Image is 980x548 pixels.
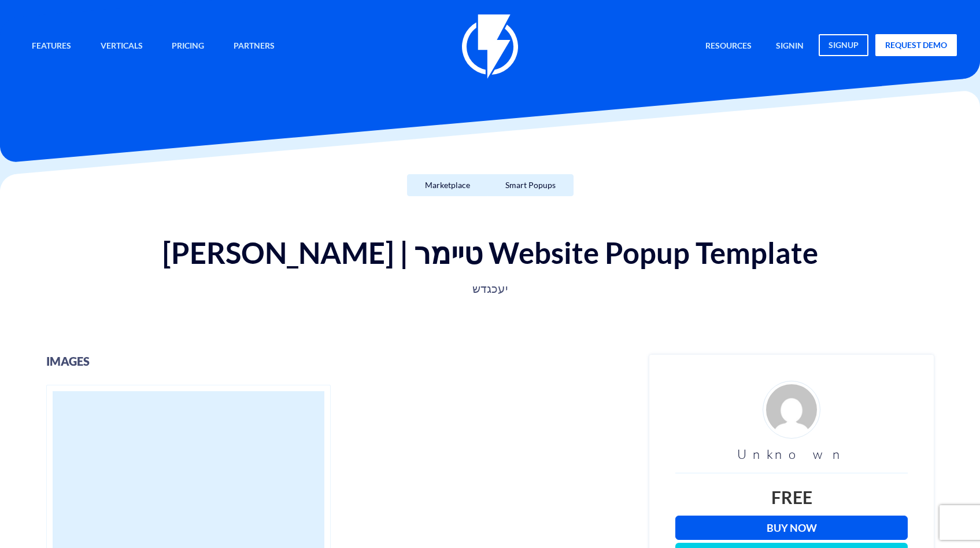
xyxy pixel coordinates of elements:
a: signin [767,34,812,59]
a: Buy Now [675,516,908,540]
a: Partners [225,34,283,59]
h1: [PERSON_NAME] | טיימר Website Popup Template [12,237,968,269]
a: Pricing [163,34,213,59]
div: Free [675,485,908,510]
h3: Unknown [675,447,908,461]
a: Smart Popups [487,174,574,196]
a: Features [23,34,80,59]
h3: images [46,355,632,367]
a: request demo [875,34,957,56]
a: signup [819,34,868,56]
a: Verticals [92,34,151,59]
a: Marketplace [407,174,488,196]
img: d4fe36f24926ae2e6254bfc5557d6d03 [763,381,820,439]
a: Resources [697,34,760,59]
p: יעכגדש [108,281,873,297]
